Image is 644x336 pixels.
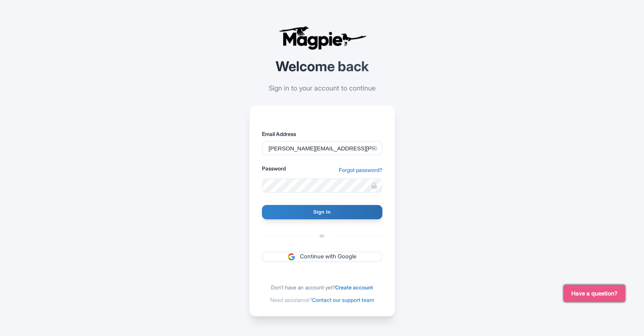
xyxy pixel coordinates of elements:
img: logo-ab69f6fb50320c5b225c76a69d11143b.png [277,26,368,50]
a: Continue with Google [262,252,382,262]
a: Forgot password? [339,166,382,174]
button: Have a question? [564,285,625,302]
label: Email Address [262,130,382,138]
div: Need assistance? [262,296,382,304]
span: Have a question? [571,289,617,298]
span: or [313,231,331,239]
h2: Welcome back [249,59,395,74]
div: Don't have an account yet? [262,283,382,291]
input: Enter your email address [262,141,382,155]
p: Sign in to your account to continue [249,83,395,93]
a: Contact our support team [312,297,374,303]
a: Create account [335,284,373,291]
label: Password [262,164,286,172]
input: Sign In [262,205,382,219]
